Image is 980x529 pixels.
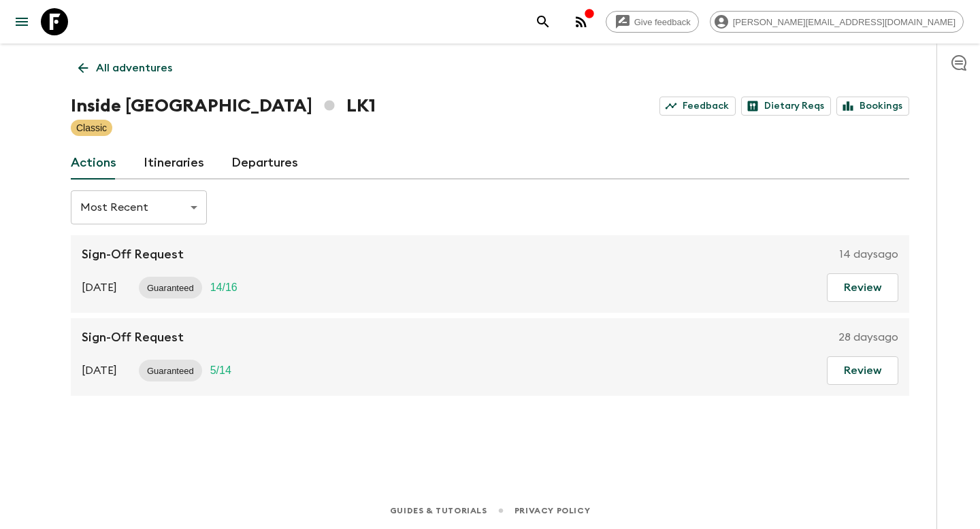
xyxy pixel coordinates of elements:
[144,147,204,180] a: Itineraries
[231,147,298,180] a: Departures
[659,97,736,116] a: Feedback
[836,97,909,116] a: Bookings
[139,366,202,376] span: Guaranteed
[76,121,107,135] p: Classic
[82,329,184,345] p: Sign-Off Request
[710,11,964,33] div: [PERSON_NAME][EMAIL_ADDRESS][DOMAIN_NAME]
[202,360,240,381] div: Trip Fill
[71,54,180,82] a: All adventures
[71,92,376,120] h1: Inside [GEOGRAPHIC_DATA] LK1
[71,188,207,226] div: Most Recent
[840,246,898,262] p: 14 days ago
[71,147,116,180] a: Actions
[606,11,699,33] a: Give feedback
[627,17,698,27] span: Give feedback
[529,8,557,35] button: search adventures
[82,279,117,296] p: [DATE]
[210,362,231,379] p: 5 / 14
[96,60,172,76] p: All adventures
[8,8,35,35] button: menu
[838,329,898,345] p: 28 days ago
[741,97,831,116] a: Dietary Reqs
[725,17,963,27] span: [PERSON_NAME][EMAIL_ADDRESS][DOMAIN_NAME]
[82,362,117,379] p: [DATE]
[210,279,238,296] p: 14 / 16
[202,277,246,298] div: Trip Fill
[390,503,487,518] a: Guides & Tutorials
[827,273,898,302] button: Review
[514,503,590,518] a: Privacy Policy
[139,283,202,293] span: Guaranteed
[827,356,898,385] button: Review
[82,246,184,262] p: Sign-Off Request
